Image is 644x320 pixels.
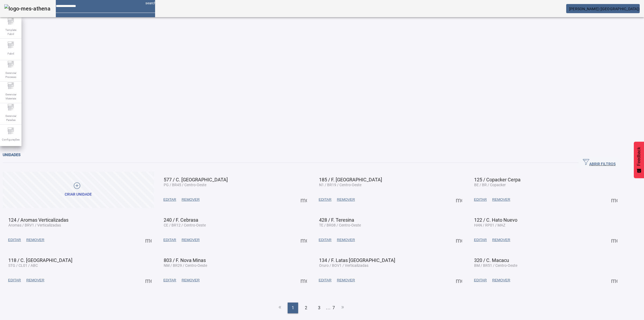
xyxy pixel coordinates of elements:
[319,217,354,223] span: 428 / F. Teresina
[319,197,332,202] span: EDITAR
[3,153,20,157] span: Unidades
[8,257,72,263] span: 118 / C. [GEOGRAPHIC_DATA]
[164,263,207,268] span: NM / BR29 / Centro-Oeste
[609,235,619,245] button: Mais
[144,235,153,245] button: Mais
[579,158,620,168] button: ABRIR FILTROS
[636,147,641,166] span: Feedback
[474,263,517,268] span: BM / BR51 / Centro-Oeste
[471,275,489,285] button: EDITAR
[489,275,513,285] button: REMOVER
[8,263,38,268] span: STG / CL01 / ABC
[318,305,320,311] span: 3
[24,235,47,245] button: REMOVER
[319,237,332,243] span: EDITAR
[6,50,16,57] span: Fabril
[24,275,47,285] button: REMOVER
[144,275,153,285] button: Mais
[334,235,357,245] button: REMOVER
[163,278,176,283] span: EDITAR
[5,275,24,285] button: EDITAR
[3,26,19,38] span: Template Fabril
[299,195,309,204] button: Mais
[164,223,206,227] span: CE / BR12 / Centro-Oeste
[182,237,200,243] span: REMOVER
[474,257,509,263] span: 320 / C. Macacu
[8,237,21,243] span: EDITAR
[3,112,19,124] span: Gerenciar Paradas
[583,159,616,167] span: ABRIR FILTROS
[163,237,176,243] span: EDITAR
[489,235,513,245] button: REMOVER
[489,195,513,204] button: REMOVER
[319,223,361,227] span: TE / BR08 / Centro-Oeste
[8,278,21,283] span: EDITAR
[319,278,332,283] span: EDITAR
[164,217,198,223] span: 240 / F. Cebrasa
[299,275,309,285] button: Mais
[164,183,206,187] span: PG / BR45 / Centro-Oeste
[474,223,505,227] span: HAN / RP01 / MAZ
[319,183,361,187] span: N1 / BR19 / Centro-Oeste
[0,136,21,143] span: Configurações
[179,275,202,285] button: REMOVER
[609,275,619,285] button: Mais
[474,183,506,187] span: BE / BR / Copacker
[163,197,176,202] span: EDITAR
[474,237,487,243] span: EDITAR
[334,195,357,204] button: REMOVER
[471,195,489,204] button: EDITAR
[337,237,355,243] span: REMOVER
[634,142,644,178] button: Feedback - Mostrar pesquisa
[471,235,489,245] button: EDITAR
[3,69,19,81] span: Gerenciar Processo
[454,235,464,245] button: Mais
[164,177,228,182] span: 577 / C. [GEOGRAPHIC_DATA]
[332,303,335,313] li: 7
[161,235,179,245] button: EDITAR
[454,195,464,204] button: Mais
[454,275,464,285] button: Mais
[326,303,331,313] li: ...
[474,278,487,283] span: EDITAR
[319,257,395,263] span: 134 / F. Latas [GEOGRAPHIC_DATA]
[492,197,510,202] span: REMOVER
[26,278,44,283] span: REMOVER
[164,257,206,263] span: 803 / F. Nova Minas
[319,177,382,182] span: 185 / F. [GEOGRAPHIC_DATA]
[4,4,50,13] img: logo-mes-athena
[26,237,44,243] span: REMOVER
[5,235,24,245] button: EDITAR
[337,197,355,202] span: REMOVER
[161,275,179,285] button: EDITAR
[8,223,61,227] span: Aromas / BRV1 / Verticalizadas
[337,278,355,283] span: REMOVER
[474,197,487,202] span: EDITAR
[316,235,334,245] button: EDITAR
[299,235,309,245] button: Mais
[569,7,640,11] span: [PERSON_NAME] ([GEOGRAPHIC_DATA])
[609,195,619,204] button: Mais
[3,91,19,102] span: Gerenciar Materiais
[492,278,510,283] span: REMOVER
[182,278,200,283] span: REMOVER
[474,177,521,182] span: 125 / Copacker Cerpa
[3,172,154,208] button: Criar unidade
[179,195,202,204] button: REMOVER
[319,263,368,268] span: Oruro / BOV1 / Verticalizadas
[492,237,510,243] span: REMOVER
[305,305,307,311] span: 2
[65,192,92,197] div: Criar unidade
[179,235,202,245] button: REMOVER
[316,275,334,285] button: EDITAR
[182,197,200,202] span: REMOVER
[334,275,357,285] button: REMOVER
[316,195,334,204] button: EDITAR
[161,195,179,204] button: EDITAR
[474,217,517,223] span: 122 / C. Hato Nuevo
[8,217,68,223] span: 124 / Aromas Verticalizadas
